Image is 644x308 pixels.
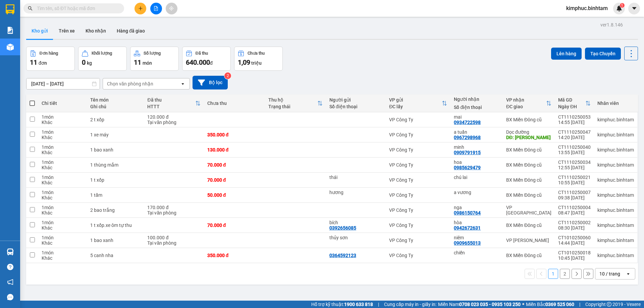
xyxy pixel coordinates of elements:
[558,195,591,200] div: 09:38 [DATE]
[251,60,262,66] span: triệu
[311,301,373,308] span: Hỗ trợ kỹ thuật:
[7,264,13,270] span: question-circle
[180,81,185,86] svg: open
[558,190,591,195] div: CT1110250007
[144,95,204,112] th: Toggle SortBy
[130,47,179,71] button: Số lượng11món
[545,302,574,307] strong: 0369 525 060
[389,238,447,243] div: VP Công Ty
[558,160,591,165] div: CT1110250034
[207,177,262,183] div: 70.000 đ
[597,207,634,213] div: kimphuc.binhtam
[26,78,100,89] input: Select a date range.
[78,47,127,71] button: Khối lượng0kg
[166,3,177,14] button: aim
[597,117,634,122] div: kimphuc.binhtam
[389,132,447,137] div: VP Công Ty
[597,238,634,243] div: kimphuc.binhtam
[7,44,14,51] img: warehouse-icon
[150,3,162,14] button: file-add
[207,223,262,228] div: 70.000 đ
[107,80,153,87] div: Chọn văn phòng nhận
[42,195,83,200] div: Khác
[7,279,13,285] span: notification
[111,23,150,39] button: Hàng đã giao
[558,104,585,109] div: Ngày ĐH
[90,238,141,243] div: 1 bao xanh
[90,223,141,228] div: 1 t xốp.xe ôm tự thu
[558,210,591,215] div: 08:47 [DATE]
[154,6,158,11] span: file-add
[90,104,141,109] div: Ghi chú
[53,23,80,39] button: Trên xe
[506,117,551,122] div: BX Miền Đông cũ
[599,270,620,277] div: 10 / trang
[7,294,13,300] span: message
[600,21,623,28] div: ver 1.8.146
[597,101,634,106] div: Nhân viên
[558,180,591,185] div: 10:55 [DATE]
[42,255,83,261] div: Khác
[438,301,521,308] span: Miền Nam
[147,114,200,120] div: 120.000 đ
[579,301,580,308] span: |
[207,147,262,152] div: 130.000 đ
[28,6,33,11] span: search
[620,3,625,8] sup: 1
[147,240,200,246] div: Tại văn phòng
[454,144,499,150] div: minh
[42,144,83,150] div: 1 món
[522,303,524,306] span: ⚪️
[90,192,141,198] div: 1 tấm
[147,235,200,240] div: 100.000 đ
[389,223,447,228] div: VP Công Ty
[389,162,447,168] div: VP Công Ty
[558,165,591,170] div: 12:55 [DATE]
[42,135,83,140] div: Khác
[344,302,373,307] strong: 1900 633 818
[558,114,591,120] div: CT1110250053
[40,51,58,56] div: Đơn hàng
[506,135,551,140] div: DĐ: vạn phúc
[90,177,141,183] div: 1 t xốp
[329,175,382,180] div: thái
[597,147,634,152] div: kimphuc.binhtam
[147,210,200,215] div: Tại văn phòng
[454,225,481,231] div: 0942672631
[329,104,382,109] div: Số điện thoại
[585,48,621,60] button: Tạo Chuyến
[134,58,141,66] span: 11
[378,301,379,308] span: |
[207,192,262,198] div: 50.000 đ
[196,51,208,56] div: Đã thu
[506,177,551,183] div: BX Miền Đông cũ
[90,207,141,213] div: 2 bao trắng
[389,104,442,109] div: ĐC lấy
[454,165,481,170] div: 0985629479
[268,104,317,109] div: Trạng thái
[631,5,637,11] span: caret-down
[329,235,382,240] div: thủy sơn
[548,269,558,279] button: 1
[186,58,210,66] span: 640.000
[454,150,481,155] div: 0909791915
[459,302,521,307] strong: 0708 023 035 - 0935 103 250
[7,27,14,34] img: solution-icon
[628,3,640,14] button: caret-down
[389,207,447,213] div: VP Công Ty
[558,120,591,125] div: 14:55 [DATE]
[26,23,53,39] button: Kho gửi
[454,105,499,110] div: Số điện thoại
[90,253,141,258] div: 5 canh nha
[42,190,83,195] div: 1 món
[389,253,447,258] div: VP Công Ty
[147,104,195,109] div: HTTT
[42,129,83,135] div: 1 món
[526,301,574,308] span: Miền Bắc
[42,225,83,231] div: Khác
[42,250,83,255] div: 1 món
[561,4,613,12] span: kimphuc.binhtam
[135,3,146,14] button: plus
[207,101,262,106] div: Chưa thu
[558,250,591,255] div: CT1010250018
